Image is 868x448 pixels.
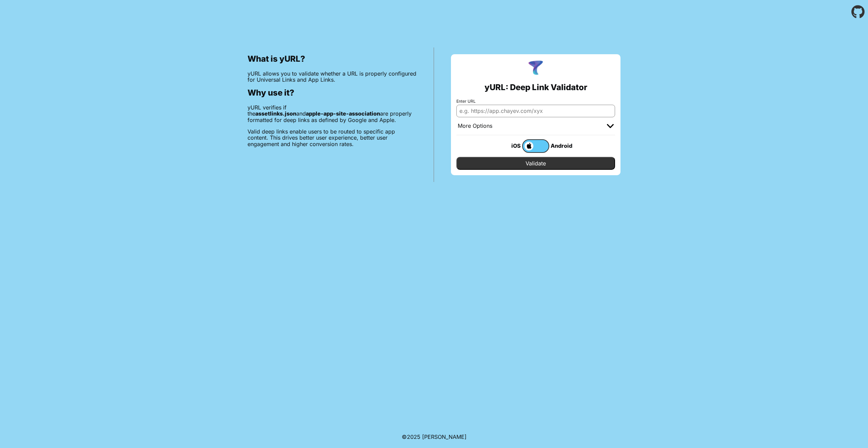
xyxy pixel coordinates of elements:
input: Validate [456,157,615,170]
b: apple-app-site-association [306,110,380,117]
input: e.g. https://app.chayev.com/xyx [456,105,615,117]
img: chevron [607,124,614,128]
label: Enter URL [456,99,615,104]
footer: © [402,426,467,448]
span: 2025 [407,433,420,440]
p: Valid deep links enable users to be routed to specific app content. This drives better user exper... [248,128,417,147]
h2: yURL: Deep Link Validator [485,83,587,92]
a: Michael Ibragimchayev's Personal Site [422,433,467,440]
h2: Why use it? [248,88,417,98]
div: More Options [458,123,492,129]
img: yURL Logo [527,60,545,77]
b: assetlinks.json [255,110,296,117]
p: yURL allows you to validate whether a URL is properly configured for Universal Links and App Links. [248,70,417,83]
div: iOS [495,141,522,150]
div: Android [549,141,576,150]
p: yURL verifies if the and are properly formatted for deep links as defined by Google and Apple. [248,104,417,123]
h2: What is yURL? [248,54,417,64]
